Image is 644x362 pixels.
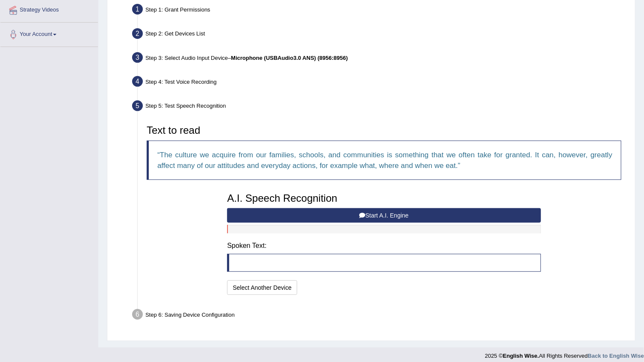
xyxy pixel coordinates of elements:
button: Start A.I. Engine [227,208,541,223]
h4: Spoken Text: [227,242,541,250]
h3: Text to read [147,125,621,136]
div: Step 3: Select Audio Input Device [128,50,631,68]
span: – [228,55,348,61]
div: Step 4: Test Voice Recording [128,74,631,92]
button: Select Another Device [227,280,297,295]
strong: English Wise. [503,353,539,359]
div: 2025 © All Rights Reserved [485,347,644,360]
div: Step 2: Get Devices List [128,26,631,44]
div: Step 6: Saving Device Configuration [128,306,631,325]
div: Step 5: Test Speech Recognition [128,98,631,117]
a: Back to English Wise [588,353,644,359]
h3: A.I. Speech Recognition [227,193,541,204]
b: Microphone (USBAudio3.0 ANS) (8956:8956) [231,55,348,61]
q: The culture we acquire from our families, schools, and communities is something that we often tak... [157,151,612,170]
a: Your Account [0,23,98,44]
div: Step 1: Grant Permissions [128,1,631,20]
